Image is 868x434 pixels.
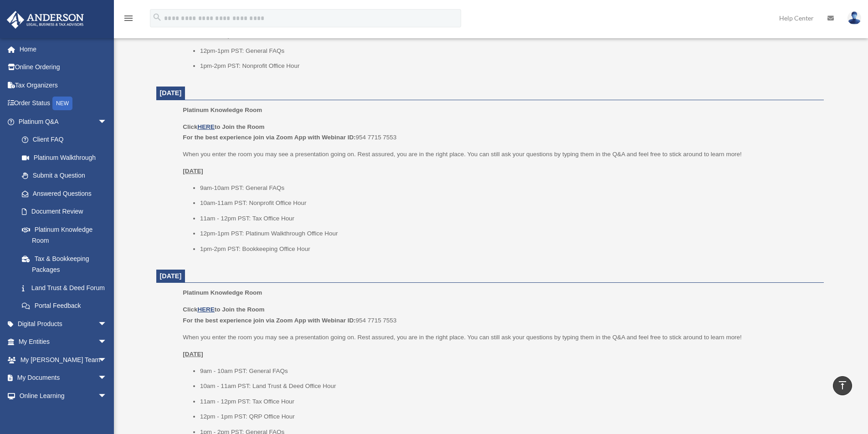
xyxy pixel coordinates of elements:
a: Land Trust & Deed Forum [13,279,121,297]
li: 9am - 10am PST: General FAQs [200,366,817,377]
a: Platinum Knowledge Room [13,220,116,250]
li: 11am - 12pm PST: Tax Office Hour [200,213,817,224]
u: [DATE] [183,168,203,174]
a: HERE [197,306,214,313]
span: arrow_drop_down [98,315,116,333]
span: arrow_drop_down [98,387,116,405]
li: 12pm - 1pm PST: QRP Office Hour [200,411,817,422]
li: 12pm-1pm PST: General FAQs [200,46,817,56]
a: Platinum Walkthrough [13,148,121,167]
li: 1pm-2pm PST: Bookkeeping Office Hour [200,244,817,255]
li: 12pm-1pm PST: Platinum Walkthrough Office Hour [200,228,817,239]
a: Platinum Q&Aarrow_drop_down [6,112,121,131]
b: Click to Join the Room [183,123,264,130]
i: vertical_align_top [837,380,848,391]
li: 10am-11am PST: Nonprofit Office Hour [200,198,817,209]
li: 11am - 12pm PST: Tax Office Hour [200,396,817,407]
a: My Entitiesarrow_drop_down [6,333,121,351]
li: 9am-10am PST: General FAQs [200,183,817,194]
i: menu [123,13,134,24]
span: Platinum Knowledge Room [183,107,262,113]
a: Document Review [13,203,121,221]
span: [DATE] [160,89,182,97]
b: For the best experience join via Zoom App with Webinar ID: [183,317,355,324]
span: Platinum Knowledge Room [183,289,262,296]
a: Answered Questions [13,184,121,203]
div: NEW [52,97,72,110]
a: HERE [197,123,214,130]
li: 10am - 11am PST: Land Trust & Deed Office Hour [200,381,817,392]
p: When you enter the room you may see a presentation going on. Rest assured, you are in the right p... [183,149,817,160]
a: Home [6,40,121,58]
u: [DATE] [183,351,203,357]
span: [DATE] [160,272,182,280]
a: Portal Feedback [13,297,121,315]
img: User Pic [847,11,861,25]
a: Tax Organizers [6,76,121,94]
i: search [152,12,162,22]
span: arrow_drop_down [98,333,116,352]
a: Order StatusNEW [6,94,121,113]
a: menu [123,16,134,24]
span: arrow_drop_down [98,369,116,388]
a: Client FAQ [13,131,121,149]
li: 1pm-2pm PST: Nonprofit Office Hour [200,61,817,71]
a: Tax & Bookkeeping Packages [13,250,121,279]
span: arrow_drop_down [98,112,116,131]
a: Digital Productsarrow_drop_down [6,315,121,333]
b: Click to Join the Room [183,306,264,313]
a: My Documentsarrow_drop_down [6,369,121,387]
a: My [PERSON_NAME] Teamarrow_drop_down [6,351,121,369]
a: vertical_align_top [833,376,852,395]
a: Online Ordering [6,58,121,77]
p: 954 7715 7553 [183,304,817,326]
img: Anderson Advisors Platinum Portal [4,11,87,29]
a: Submit a Question [13,167,121,185]
p: When you enter the room you may see a presentation going on. Rest assured, you are in the right p... [183,332,817,343]
p: 954 7715 7553 [183,122,817,143]
b: For the best experience join via Zoom App with Webinar ID: [183,134,355,141]
span: arrow_drop_down [98,351,116,369]
a: Online Learningarrow_drop_down [6,387,121,405]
